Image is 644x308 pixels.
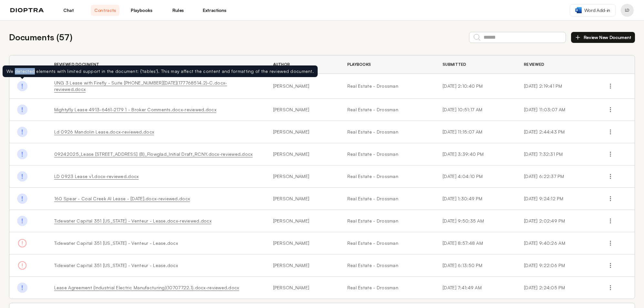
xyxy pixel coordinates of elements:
span: Tidewater Capital 351 [US_STATE] - Venteur - Lease.docx [54,263,178,268]
a: 09242025_Lease [STREET_ADDRESS] (B)_Flowglad_Initial Draft_RCNY.docx-reviewed.docx [54,151,253,157]
a: Real Estate - Drossman [347,240,427,246]
img: Done [17,194,27,204]
td: [PERSON_NAME] [265,232,340,254]
a: Rules [164,5,192,16]
td: [DATE] 6:22:37 PM [516,165,598,188]
td: [PERSON_NAME] [265,74,340,99]
a: Tidewater Capital 351 [US_STATE] - Venteur - Lease.docx-reviewed.docx [54,218,211,224]
a: Extractions [200,5,229,16]
a: 160 Spear - Coal Creek AI Lease - [DATE].docx-reviewed.docx [54,196,190,201]
td: [PERSON_NAME] [265,143,340,165]
a: Real Estate - Drossman [347,262,427,269]
td: [DATE] 7:41:49 AM [435,277,516,299]
a: Playbooks [127,5,156,16]
img: Done [17,283,27,293]
div: We detected elements with limited support in the document: {'tables'}. This may affect the conten... [6,68,314,75]
td: [DATE] 4:04:10 PM [435,165,516,188]
img: logo [10,8,44,13]
td: [DATE] 6:13:50 PM [435,254,516,277]
button: Profile menu [621,4,634,17]
a: Real Estate - Drossman [347,83,427,89]
img: Done [17,104,27,115]
a: Real Estate - Drossman [347,173,427,180]
button: Review New Document [571,32,635,43]
a: Real Estate - Drossman [347,218,427,224]
th: Submitted [435,55,516,74]
td: [DATE] 2:19:41 PM [516,74,598,99]
th: Reviewed [516,55,598,74]
img: Done [17,149,27,159]
img: Done [17,81,27,91]
td: [DATE] 9:50:35 AM [435,210,516,232]
td: [DATE] 2:24:05 PM [516,277,598,299]
a: Ld 0926 Mandolin Lease.docx-reviewed.docx [54,129,154,134]
a: Mightyfly Lease 4913-6461-2179 1 - Broker Comments.docx-reviewed.docx [54,107,216,112]
a: Real Estate - Drossman [347,284,427,291]
img: Done [17,216,27,226]
td: [DATE] 1:30:49 PM [435,188,516,210]
th: Reviewed Document [46,55,265,74]
a: Real Estate - Drossman [347,106,427,113]
td: [PERSON_NAME] [265,99,340,121]
a: Contracts [91,5,119,16]
a: Real Estate - Drossman [347,195,427,202]
td: [PERSON_NAME] [265,254,340,277]
span: Tidewater Capital 351 [US_STATE] - Venteur - Lease.docx [54,240,178,246]
td: [DATE] 2:44:43 PM [516,121,598,143]
td: [DATE] 2:10:40 PM [435,74,516,99]
td: [DATE] 9:22:06 PM [516,254,598,277]
td: [PERSON_NAME] [265,165,340,188]
td: [DATE] 9:24:12 PM [516,188,598,210]
td: [DATE] 8:57:48 AM [435,232,516,254]
img: word [575,7,582,13]
a: UNG 3 Lease with Firefly - Suite [PHONE_NUMBER][DATE](177768514.2)-C.docx-reviewed.docx [54,80,227,92]
h2: Documents ( 57 ) [9,31,72,44]
td: [PERSON_NAME] [265,210,340,232]
a: Word Add-in [570,4,616,16]
td: [DATE] 7:32:31 PM [516,143,598,165]
img: Done [17,127,27,137]
td: [DATE] 2:02:49 PM [516,210,598,232]
a: Real Estate - Drossman [347,151,427,157]
td: [DATE] 3:39:40 PM [435,143,516,165]
a: LD 0923 Lease v1.docx-reviewed.docx [54,174,139,179]
a: Chat [54,5,83,16]
th: Playbooks [340,55,435,74]
td: [PERSON_NAME] [265,121,340,143]
td: [DATE] 10:51:17 AM [435,99,516,121]
td: [PERSON_NAME] [265,188,340,210]
td: [DATE] 9:40:26 AM [516,232,598,254]
td: [DATE] 11:15:07 AM [435,121,516,143]
a: Lease Agreement (Industrial Electric Manufacturing)(10707722.1).docx-reviewed.docx [54,285,239,290]
img: Done [17,171,27,182]
a: Real Estate - Drossman [347,129,427,135]
td: [PERSON_NAME] [265,277,340,299]
th: Author [265,55,340,74]
span: Word Add-in [584,7,610,14]
td: [DATE] 11:03:07 AM [516,99,598,121]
